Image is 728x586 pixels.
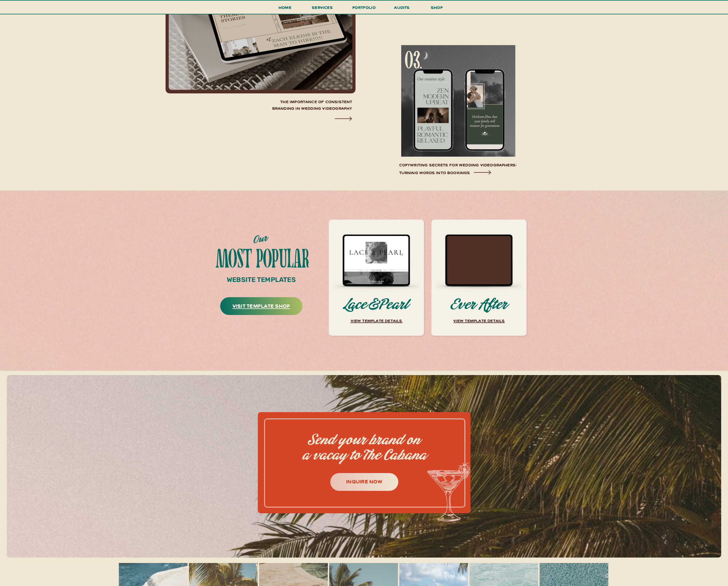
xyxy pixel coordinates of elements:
[343,297,409,314] a: Lace&Pearl
[393,4,411,14] a: audits
[349,317,404,325] a: view template details
[399,49,427,86] h2: 03.
[444,297,514,314] a: Ever After
[312,5,333,10] span: services
[216,275,307,285] h1: website templates
[399,161,524,176] a: Copywriting Secrets for Wedding Videographers: Turning Words into Bookings
[293,433,435,462] h1: Send your brand on a vacay to The Cabana
[276,4,294,14] a: Home
[448,317,510,327] a: VIEW TEMPLATE DETAILS
[220,301,302,313] a: visit template shop
[351,4,378,14] a: portfolio
[310,4,335,14] a: services
[210,247,315,268] h1: most popular
[264,99,352,132] a: The Importance of Consistent Branding in Wedding Videography
[447,236,512,284] video: Your browser does not support the video tag.
[328,477,400,486] a: inquire now
[423,4,451,14] a: shop
[246,233,275,254] p: Our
